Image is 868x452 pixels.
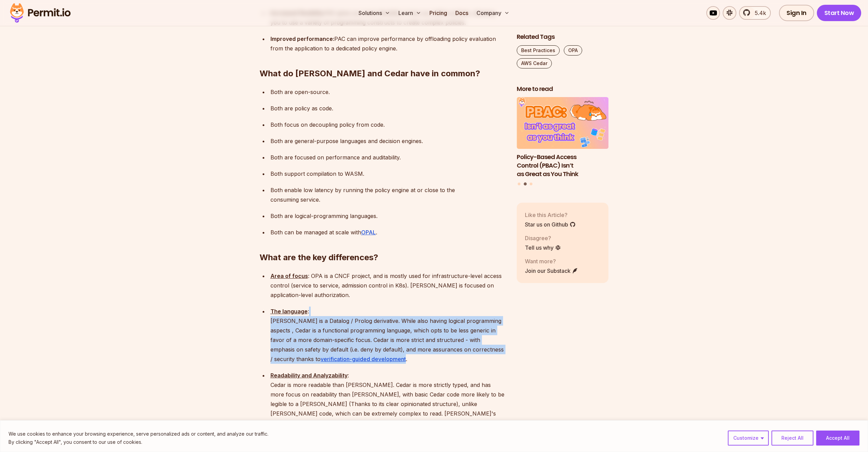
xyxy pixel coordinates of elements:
[270,272,308,279] strong: Area of focus
[270,87,506,97] p: Both are open-source.
[270,371,506,428] p: : Cedar is more readable than [PERSON_NAME]. Cedar is more strictly typed, and has more focus on ...
[751,9,766,17] span: 5.4k
[530,183,532,185] button: Go to slide 3
[517,33,609,41] h2: Related Tags
[525,244,561,252] a: Tell us why
[396,6,424,20] button: Learn
[525,267,578,275] a: Join our Substack
[270,228,506,237] p: Both can be managed at scale with .
[728,431,769,446] button: Customize
[525,234,561,242] p: Disagree?
[270,136,506,146] p: Both are general-purpose languages and decision engines.
[270,307,506,364] p: : [PERSON_NAME] is a Datalog / Prolog derivative. While also having logical programming aspects ,...
[453,6,471,20] a: Docs
[7,1,74,25] img: Permit logo
[361,229,376,236] a: OPAL
[525,220,576,229] a: Star us on Github
[525,211,576,219] p: Like this Article?
[9,430,268,438] p: We use cookies to enhance your browsing experience, serve personalized ads or content, and analyz...
[427,6,450,20] a: Pricing
[517,45,560,56] a: Best Practices
[779,5,814,21] a: Sign In
[270,271,506,300] p: : OPA is a CNCF project, and is mostly used for infrastructure-level access control (service to s...
[816,431,859,446] button: Accept All
[270,211,506,221] p: Both are logical-programming languages.
[517,58,552,68] a: AWS Cedar
[270,153,506,162] p: Both are focused on performance and auditability.
[474,6,512,20] button: Company
[517,97,609,178] a: Policy-Based Access Control (PBAC) Isn’t as Great as You ThinkPolicy-Based Access Control (PBAC) ...
[517,97,609,178] li: 2 of 3
[517,85,609,93] h2: More to read
[739,6,771,20] a: 5.4k
[518,183,520,185] button: Go to slide 1
[321,356,406,362] a: verification-guided development
[270,185,506,204] p: Both enable low latency by running the policy engine at or close to the consuming service.
[270,34,506,53] p: PAC can improve performance by offloading policy evaluation from the application to a dedicated p...
[270,35,334,42] strong: Improved performance:
[771,431,813,446] button: Reject All
[524,183,527,186] button: Go to slide 2
[260,41,506,79] h2: What do [PERSON_NAME] and Cedar have in common?
[517,97,609,187] div: Posts
[260,225,506,263] h2: What are the key differences?
[9,438,268,446] p: By clicking "Accept All", you consent to our use of cookies.
[270,120,506,129] p: Both focus on decoupling policy from code.
[270,372,348,379] strong: Readability and Analyzability
[356,6,393,20] button: Solutions
[270,104,506,113] p: Both are policy as code.
[817,5,862,21] a: Start Now
[564,45,582,56] a: OPA
[525,257,578,265] p: Want more?
[270,308,308,315] strong: The language
[517,153,609,178] h3: Policy-Based Access Control (PBAC) Isn’t as Great as You Think
[517,97,609,149] img: Policy-Based Access Control (PBAC) Isn’t as Great as You Think
[270,169,506,178] p: Both support compilation to WASM.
